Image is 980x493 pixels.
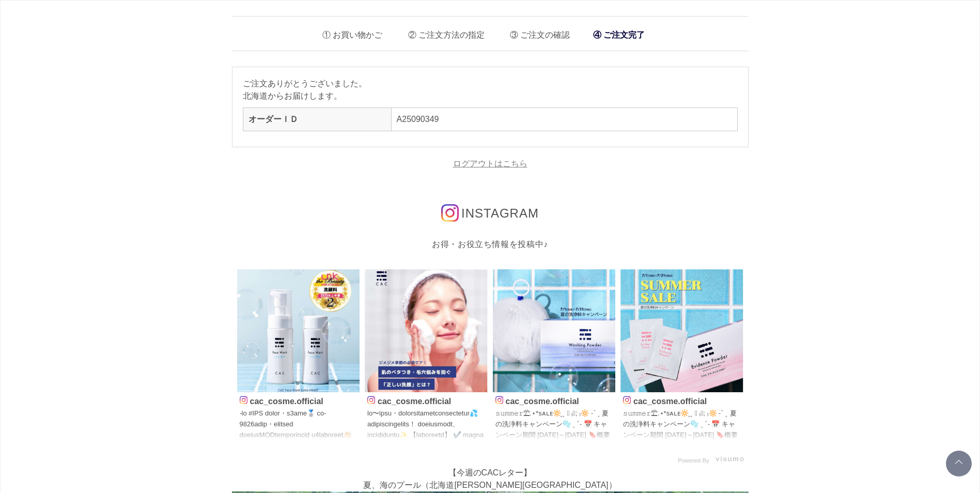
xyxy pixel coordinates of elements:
p: 𝚜𝚞𝚖𝚖𝚎𝚛⛱.⋆*sᴀʟᴇ🔆 ̨ ̨ 𓄹 ₍🕶; ₎🔆 ˗ˋˏ 夏の洗浄料キャンペーン🫧 ˎˊ˗ 📅 キャンペーン期間 [DATE]～[DATE] 🔖概要 期間中、1回のご注文で、 ☑︎パウダ... [623,408,741,441]
p: 𝚜𝚞𝚖𝚖𝚎𝚛⛱.⋆*sᴀʟᴇ🔆 ̨ ̨ 𓄹 ₍🕶; ₎🔆 ˗ˋˏ 夏の洗浄料キャンペーン🫧 ˎˊ˗ 📅 キャンペーン期間 [DATE]～[DATE] 🔖概要 期間中、1回のご注文で、 ☑︎パウダ... [495,408,613,441]
li: ご注文の確認 [502,22,570,43]
li: ご注文方法の指定 [400,22,485,43]
span: お得・お役立ち情報を投稿中♪ [432,240,548,249]
img: Photo by cac_cosme.official [237,269,360,392]
span: Powered By [678,457,709,464]
p: 【今週のCACレター】 夏、海のプール（北海道[PERSON_NAME][GEOGRAPHIC_DATA]） [232,467,749,491]
img: visumo [715,456,744,461]
a: ログアウトはこちら [453,159,527,168]
p: cac_cosme.official [367,395,485,406]
p: ご注文ありがとうございました。 北海道からお届けします。 [243,78,738,102]
a: A25090349 [397,115,439,124]
li: ご注文完了 [588,24,650,45]
p: cac_cosme.official [623,395,741,406]
p: cac_cosme.official [495,395,613,406]
img: Photo by cac_cosme.official [365,269,488,392]
th: オーダーＩＤ [243,108,391,131]
p: cac_cosme.official [240,395,357,406]
img: インスタグラムのロゴ [441,204,459,222]
img: Photo by cac_cosme.official [620,269,743,392]
p: ˗lo #IPS dolor・s3ame🥈 co˗ 9826adip・elitsed doeiusMODtemporincid u4laboreet👏🏻✨✨ 🫧DOL magnaaliq eni... [240,408,357,441]
span: INSTAGRAM [461,206,539,220]
li: お買い物かご [315,22,382,43]
p: lo〜ipsu・dolorsitametconsectetur💦 adipiscingelits！ doeiusmodt、incididuntu✨ 【laboreetd】 ✔️ magna ✔️... [367,408,485,441]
